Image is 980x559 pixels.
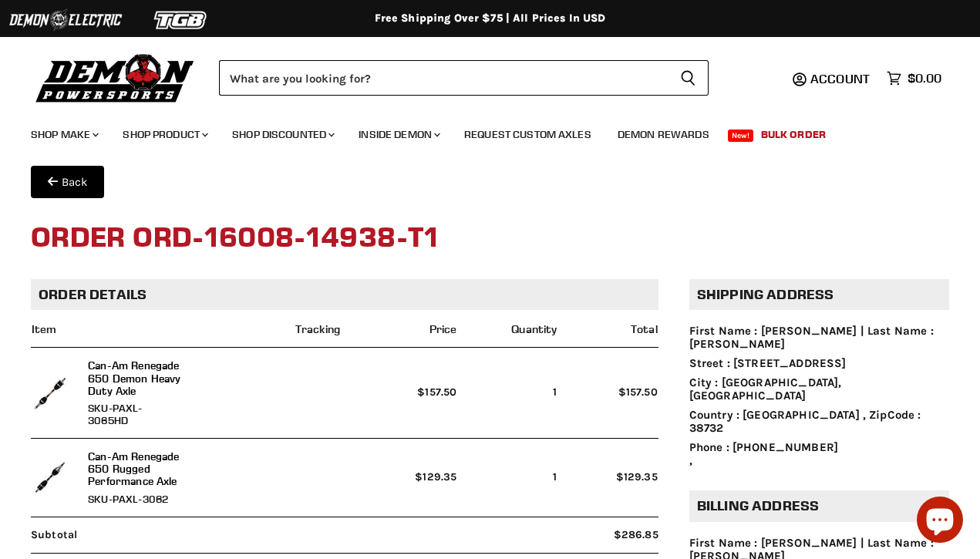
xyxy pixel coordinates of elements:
input: Search [219,60,668,96]
li: City : [GEOGRAPHIC_DATA], [GEOGRAPHIC_DATA] [689,376,949,403]
ul: Main menu [19,113,938,150]
span: New! [728,130,754,142]
span: Account [810,71,870,86]
a: Can-Am Renegade 650 Demon Heavy Duty Axle [88,359,180,397]
h2: Order details [31,279,658,311]
span: $157.50 [618,386,658,399]
a: Inside Demon [347,119,450,150]
img: Demon Electric Logo 2 [8,5,123,35]
a: Shop Discounted [221,119,344,150]
form: Product [219,60,709,96]
span: $129.35 [415,470,456,483]
a: Bulk Order [749,119,837,150]
th: Price [357,322,457,348]
td: 1 [457,438,557,517]
h2: Shipping address [689,279,949,311]
span: $0.00 [908,71,941,86]
img: Can-Am Renegade 650 Demon Heavy Duty Axle - SKU-PAXL-3065HD [31,374,69,413]
button: Search [668,60,709,96]
inbox-online-store-chat: Shopify online store chat [912,497,968,547]
img: Demon Powersports [31,50,200,105]
span: $286.85 [614,528,658,541]
a: Shop Product [111,119,217,150]
img: TGB Logo 2 [123,5,239,35]
th: Quantity [457,322,557,348]
h2: Billing address [689,490,949,522]
a: Shop Make [19,119,108,150]
th: Tracking [295,322,357,348]
a: Can-Am Renegade 650 Rugged Performance Axle [88,450,180,488]
li: Phone : [PHONE_NUMBER] [689,441,949,454]
span: SKU-PAXL-3062 [88,493,180,505]
button: Back [31,166,104,198]
span: $157.50 [417,386,456,399]
span: Subtotal [31,517,558,554]
span: $129.35 [616,470,658,483]
a: Account [803,72,879,86]
h1: Order ORD-16008-14938-T1 [31,214,949,263]
th: Total [558,322,658,348]
span: SKU-PAXL-3065HD [88,402,180,426]
td: 1 [457,348,557,438]
a: Demon Rewards [606,119,721,150]
li: First Name : [PERSON_NAME] | Last Name : [PERSON_NAME] [689,325,949,352]
a: Request Custom Axles [453,119,603,150]
ul: , [689,325,949,467]
li: Country : [GEOGRAPHIC_DATA] , ZipCode : 38732 [689,409,949,436]
a: $0.00 [879,67,949,89]
img: Can-Am Renegade 650 Rugged Performance Axle - SKU-PAXL-3062 [31,458,69,497]
li: Street : [STREET_ADDRESS] [689,357,949,370]
th: Item [31,322,295,348]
